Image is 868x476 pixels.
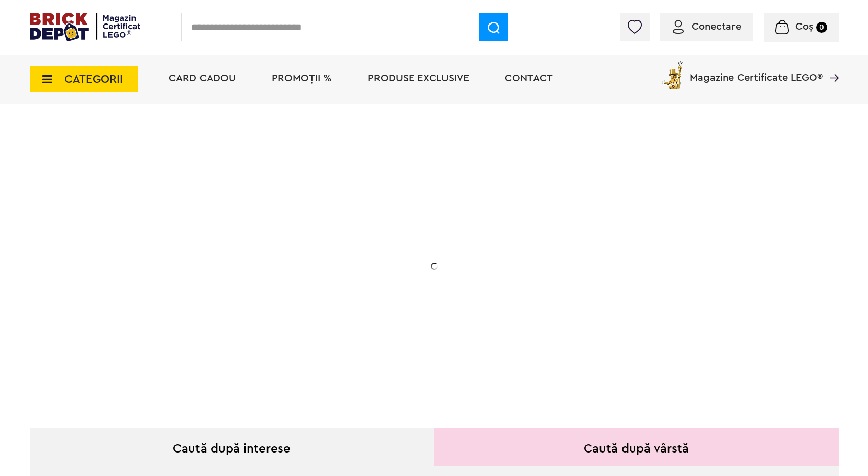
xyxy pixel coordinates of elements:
[692,21,741,32] span: Conectare
[102,319,307,331] div: Explorează
[102,206,307,243] h1: 20% Reducere!
[102,253,307,296] h2: La două seturi LEGO de adulți achiziționate din selecție! În perioada 12 - [DATE]!
[689,59,823,83] span: Magazine Certificate LEGO®
[505,73,553,83] a: Contact
[64,74,123,85] span: CATEGORII
[816,22,827,33] small: 0
[30,428,434,466] div: Caută după interese
[823,59,839,69] a: Magazine Certificate LEGO®
[368,73,469,83] a: Produse exclusive
[272,73,332,83] a: PROMOȚII %
[673,21,741,32] a: Conectare
[169,73,236,83] a: Card Cadou
[795,21,813,32] span: Coș
[434,428,839,466] div: Caută după vârstă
